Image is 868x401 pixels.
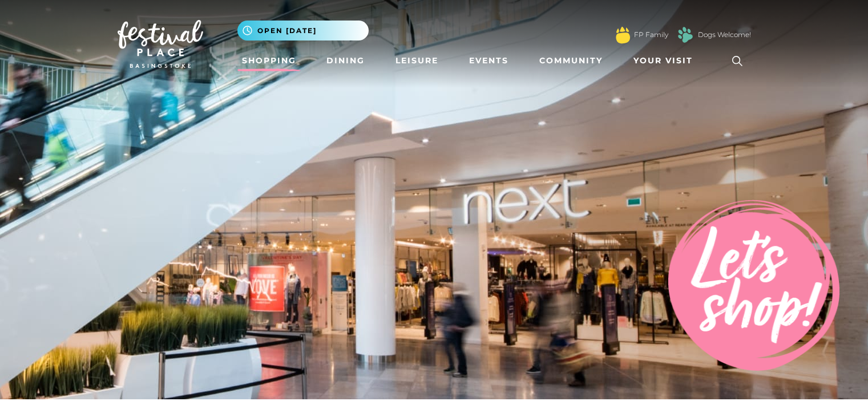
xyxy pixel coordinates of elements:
[698,30,751,40] a: Dogs Welcome!
[322,50,369,71] a: Dining
[629,50,703,71] a: Your Visit
[237,21,369,40] button: Open [DATE]
[634,30,668,40] a: FP Family
[257,26,317,36] span: Open [DATE]
[118,20,203,68] img: Festival Place Logo
[465,50,513,71] a: Events
[237,50,301,71] a: Shopping
[535,50,607,71] a: Community
[633,55,693,67] span: Your Visit
[391,50,443,71] a: Leisure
